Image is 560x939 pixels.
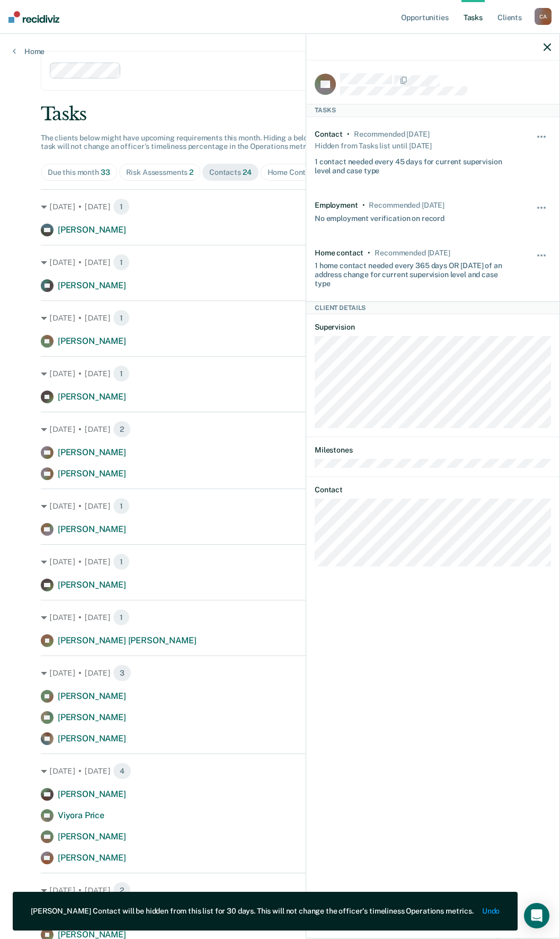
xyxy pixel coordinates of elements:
[41,882,519,899] div: [DATE] • [DATE]
[113,553,130,570] span: 1
[315,138,432,153] div: Hidden from Tasks list until [DATE]
[58,853,126,863] span: [PERSON_NAME]
[8,11,59,23] img: Recidiviz
[315,153,512,175] div: 1 contact needed every 45 days for current supervision level and case type
[306,104,559,117] div: Tasks
[41,763,519,779] div: [DATE] • [DATE]
[41,254,519,271] div: [DATE] • [DATE]
[315,485,551,494] dt: Contact
[113,365,130,382] span: 1
[113,198,130,215] span: 1
[535,8,552,25] div: C A
[315,249,363,258] div: Home contact
[189,168,193,176] span: 2
[113,665,131,681] span: 3
[41,609,519,626] div: [DATE] • [DATE]
[243,168,252,176] span: 24
[41,134,318,151] span: The clients below might have upcoming requirements this month. Hiding a below task will not chang...
[41,198,519,215] div: [DATE] • [DATE]
[41,103,519,125] div: Tasks
[48,168,110,177] div: Due this month
[58,225,126,235] span: [PERSON_NAME]
[306,302,559,314] div: Client Details
[209,168,252,177] div: Contacts
[58,831,126,841] span: [PERSON_NAME]
[524,903,549,928] div: Open Intercom Messenger
[41,365,519,382] div: [DATE] • [DATE]
[41,309,519,326] div: [DATE] • [DATE]
[113,421,131,438] span: 2
[113,882,131,899] span: 2
[315,201,358,210] div: Employment
[58,733,126,743] span: [PERSON_NAME]
[58,447,126,457] span: [PERSON_NAME]
[58,468,126,479] span: [PERSON_NAME]
[126,168,194,177] div: Risk Assessments
[13,47,45,56] a: Home
[354,130,429,139] div: Recommended 4 days ago
[315,323,551,332] dt: Supervision
[31,907,474,916] div: [PERSON_NAME] Contact will be hidden from this list for 30 days. This will not change the officer...
[58,392,126,402] span: [PERSON_NAME]
[58,280,126,290] span: [PERSON_NAME]
[315,130,343,139] div: Contact
[268,168,331,177] div: Home Contacts
[368,249,370,258] div: •
[347,130,350,139] div: •
[113,498,130,515] span: 1
[58,789,126,799] span: [PERSON_NAME]
[369,201,444,210] div: Recommended in 23 days
[113,254,130,271] span: 1
[41,553,519,570] div: [DATE] • [DATE]
[113,309,130,326] span: 1
[113,609,130,626] span: 1
[101,168,110,176] span: 33
[315,257,512,288] div: 1 home contact needed every 365 days OR [DATE] of an address change for current supervision level...
[41,665,519,681] div: [DATE] • [DATE]
[58,691,126,701] span: [PERSON_NAME]
[375,249,450,258] div: Recommended in 23 days
[58,524,126,534] span: [PERSON_NAME]
[315,210,445,223] div: No employment verification on record
[113,763,131,779] span: 4
[58,580,126,590] span: [PERSON_NAME]
[41,498,519,515] div: [DATE] • [DATE]
[58,336,126,346] span: [PERSON_NAME]
[58,712,126,722] span: [PERSON_NAME]
[362,201,365,210] div: •
[58,810,104,820] span: Viyora Price
[315,446,551,455] dt: Milestones
[482,907,500,916] button: Undo
[58,635,197,645] span: [PERSON_NAME] [PERSON_NAME]
[41,421,519,438] div: [DATE] • [DATE]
